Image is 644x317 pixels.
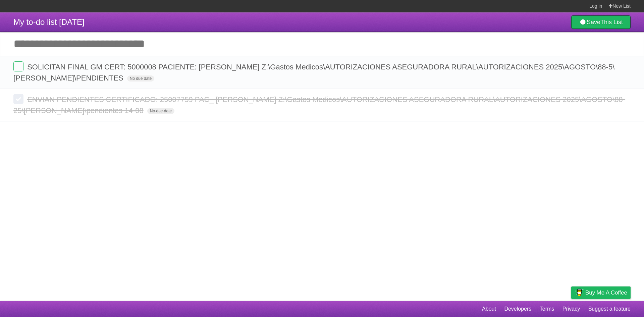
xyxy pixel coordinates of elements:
[575,287,584,298] img: Buy me a coffee
[504,303,531,315] a: Developers
[13,95,625,115] span: ENVIAN PENDIENTES CERTIFICADO: 25007759 PAC_ [PERSON_NAME] Z:\Gastos Medicos\AUTORIZACIONES ASEGU...
[571,286,631,299] a: Buy me a coffee
[13,63,614,82] span: SOLICITAN FINAL GM CERT: 5000008 PACIENTE: [PERSON_NAME] Z:\Gastos Medicos\AUTORIZACIONES ASEGURA...
[13,61,23,71] label: Done
[600,19,623,25] b: This List
[571,15,631,29] a: SaveThis List
[540,303,554,315] a: Terms
[585,287,627,299] span: Buy me a coffee
[13,17,85,27] span: My to-do list [DATE]
[13,94,23,104] label: Done
[482,303,496,315] a: About
[127,75,154,82] span: No due date
[147,108,174,114] span: No due date
[562,303,580,315] a: Privacy
[588,303,631,315] a: Suggest a feature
